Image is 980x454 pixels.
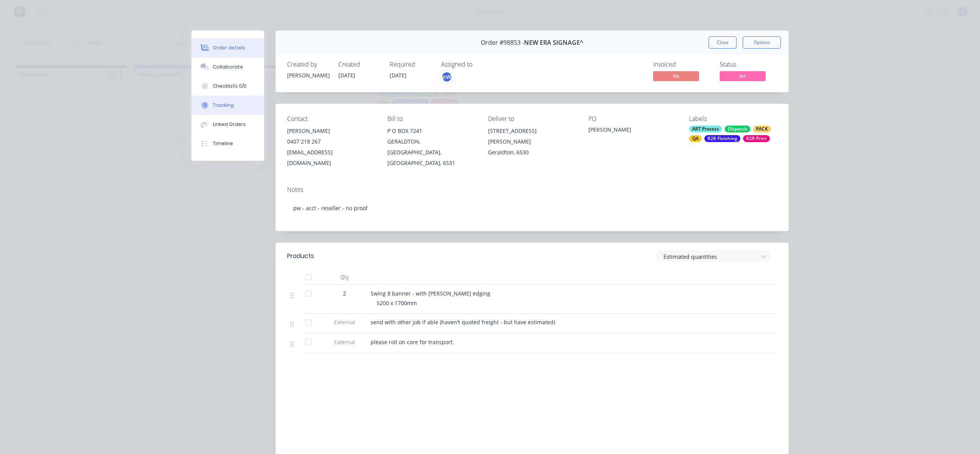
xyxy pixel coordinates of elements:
div: Contact [287,115,375,122]
div: Created by [287,61,329,68]
div: QA [689,135,702,142]
div: Labels [689,115,777,122]
span: External [325,318,364,326]
button: Linked Orders [191,115,264,134]
div: GERALDTON, [GEOGRAPHIC_DATA], [GEOGRAPHIC_DATA], 6531 [387,136,475,168]
div: [EMAIL_ADDRESS][DOMAIN_NAME] [287,147,375,168]
div: [PERSON_NAME] [287,71,329,79]
div: Required [390,61,432,68]
div: Dispatch [725,126,750,132]
div: Collaborate [213,64,243,70]
div: [PERSON_NAME] [287,126,375,136]
button: Order details [191,38,264,57]
button: Art [720,71,766,83]
button: Checklists 0/0 [191,77,264,96]
div: 0407 218 267 [287,136,375,147]
button: pW [441,71,452,83]
div: P O BOX 7241GERALDTON, [GEOGRAPHIC_DATA], [GEOGRAPHIC_DATA], 6531 [387,126,475,168]
div: [PERSON_NAME]0407 218 267[EMAIL_ADDRESS][DOMAIN_NAME] [287,126,375,168]
button: Collaborate [191,57,264,77]
div: ART Process [689,126,722,132]
div: Deliver to [488,115,576,122]
div: Assigned to [441,61,518,68]
div: Geraldton, 6530 [488,147,576,158]
div: R2R Finishing [704,135,740,142]
div: Status [720,61,777,68]
span: Order #98853 - [481,39,524,46]
div: Linked Orders [213,121,246,128]
div: Tracking [213,102,234,109]
span: Swing 8 banner - with [PERSON_NAME] edging [371,290,490,297]
span: NEW ERA SIGNAGE^ [524,39,583,46]
div: Checklists 0/0 [213,83,247,90]
div: [STREET_ADDRESS][PERSON_NAME] [488,126,576,147]
div: pw - acct - reseller - no proof [287,196,777,220]
div: R2R Print [743,135,770,142]
div: Qty [322,269,367,285]
span: Art [720,71,766,81]
div: Products [287,251,314,261]
div: [STREET_ADDRESS][PERSON_NAME]Geraldton, 6530 [488,126,576,158]
button: Timeline [191,134,264,153]
span: [DATE] [390,72,407,79]
div: PO [588,115,676,122]
div: Bill to [387,115,475,122]
div: Order details [213,44,245,51]
button: Close [709,36,737,49]
div: Created [338,61,381,68]
button: Options [743,36,781,49]
div: [PERSON_NAME] [588,126,676,136]
div: PACK [753,126,771,132]
div: Notes [287,186,777,193]
div: Timeline [213,140,233,147]
button: Tracking [191,96,264,115]
span: 2 [343,289,346,297]
span: please roll on core for transport. [371,338,454,346]
div: Invoiced [653,61,710,68]
div: P O BOX 7241 [387,126,475,136]
span: External [325,338,364,346]
span: No [653,71,699,81]
span: send with other job if able (haven't quoted freight - but have estimated) [371,318,555,326]
span: [DATE] [338,72,355,79]
span: 5200 x 1700mm [377,299,417,307]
